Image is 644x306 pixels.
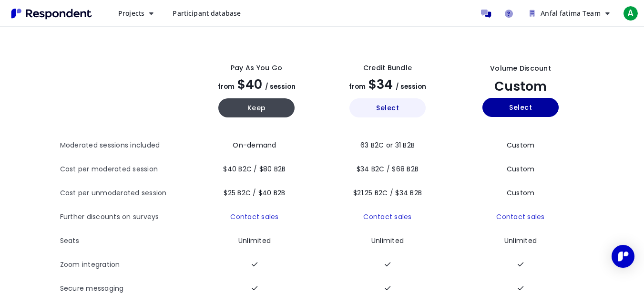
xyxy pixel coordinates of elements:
[8,6,95,21] img: Respondent
[371,236,404,245] span: Unlimited
[541,9,600,18] span: Anfal fatima Team
[230,212,278,222] a: Contact sales
[507,164,535,174] span: Custom
[363,212,411,222] a: Contact sales
[233,140,276,150] span: On-demand
[368,75,393,93] span: $34
[349,98,426,117] button: Select yearly basic plan
[173,9,241,18] span: Participant database
[507,140,535,150] span: Custom
[353,188,422,198] span: $21.25 B2C / $34 B2B
[265,82,296,91] span: / session
[357,164,419,174] span: $34 B2C / $68 B2B
[494,77,547,95] span: Custom
[60,253,191,277] th: Zoom integration
[490,63,551,74] div: Volume Discount
[218,82,235,91] span: from
[60,277,191,301] th: Secure messaging
[623,6,638,21] span: A
[507,188,535,198] span: Custom
[31,16,155,30] h1: Get Volume Discounts
[60,229,191,253] th: Seats
[349,82,366,91] span: from
[60,134,191,158] th: Moderated sessions included
[237,75,262,93] span: $40
[363,63,412,73] div: Credit Bundle
[396,82,426,91] span: / session
[111,5,161,22] button: Projects
[621,5,640,22] button: A
[499,4,518,23] a: Help and support
[224,188,285,198] span: $25 B2C / $40 B2B
[360,140,415,150] span: 63 B2C or 31 B2B
[60,205,191,229] th: Further discounts on surveys
[238,236,271,245] span: Unlimited
[231,63,282,73] div: Pay as you go
[612,245,634,268] div: Open Intercom Messenger
[218,98,295,117] button: Keep current yearly payg plan
[118,9,144,18] span: Projects
[165,5,248,22] a: Participant database
[60,158,191,181] th: Cost per moderated session
[60,181,191,205] th: Cost per unmoderated session
[223,164,286,174] span: $40 B2C / $80 B2B
[476,4,495,23] a: Message participants
[482,98,559,117] button: Select yearly custom_static plan
[504,236,537,245] span: Unlimited
[522,5,617,22] button: Anfal fatima Team
[496,212,544,222] a: Contact sales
